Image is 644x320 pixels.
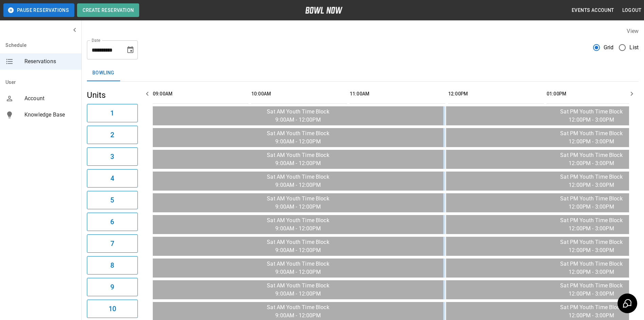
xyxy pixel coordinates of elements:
span: Knowledge Base [24,111,76,119]
h6: 7 [110,238,114,249]
button: 1 [87,104,138,122]
h6: 9 [110,282,114,292]
button: 4 [87,169,138,188]
span: Grid [604,43,614,52]
th: 09:00AM [153,84,249,104]
h6: 2 [110,129,114,140]
th: 12:00PM [448,84,544,104]
h6: 1 [110,108,114,119]
button: 10 [87,300,138,318]
button: 6 [87,213,138,231]
button: 2 [87,126,138,144]
img: logo [305,7,343,14]
h6: 3 [110,151,114,162]
button: 9 [87,278,138,296]
button: Logout [620,4,644,17]
span: Account [24,94,76,103]
button: Events Account [569,4,617,17]
th: 11:00AM [350,84,445,104]
h6: 5 [110,195,114,206]
button: Pause Reservations [3,3,74,17]
h6: 6 [110,216,114,227]
h6: 8 [110,260,114,271]
button: Choose date, selected date is Sep 13, 2025 [124,43,137,57]
h6: 4 [110,173,114,184]
span: List [629,43,639,52]
button: 7 [87,234,138,253]
button: 3 [87,147,138,166]
h6: 10 [109,303,116,314]
th: 10:00AM [251,84,347,104]
button: Bowling [87,65,120,81]
button: 8 [87,256,138,274]
span: Reservations [24,57,76,66]
div: inventory tabs [87,65,639,81]
label: View [627,28,639,34]
button: 5 [87,191,138,209]
button: Create Reservation [77,3,139,17]
h5: Units [87,90,138,101]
